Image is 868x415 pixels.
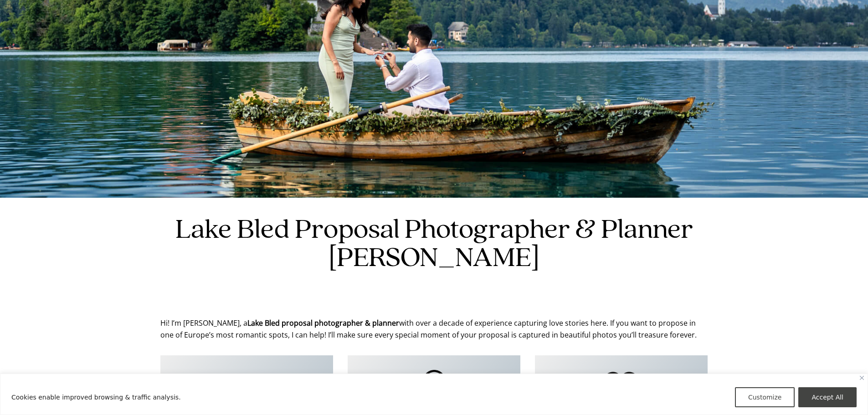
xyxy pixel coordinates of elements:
[798,387,857,407] button: Accept All
[160,317,708,341] p: Hi! I’m [PERSON_NAME], a with over a decade of experience capturing love stories here. If you wan...
[735,387,795,407] button: Customize
[11,392,181,403] p: Cookies enable improved browsing & traffic analysis.
[160,216,708,272] h1: Lake Bled Proposal Photographer & Planner [PERSON_NAME]
[860,376,864,380] img: Close
[247,318,399,328] strong: Lake Bled proposal photographer & planner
